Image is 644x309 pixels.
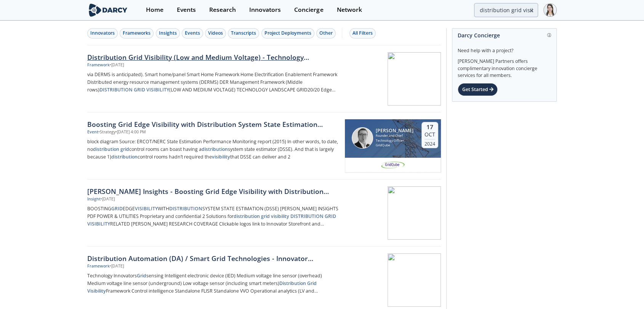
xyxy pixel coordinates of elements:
img: Olav Krause [352,127,373,149]
strong: visibility [271,213,289,219]
strong: distribution [93,146,119,152]
strong: Grid [137,272,146,279]
strong: distribution [234,213,260,219]
button: Project Deployments [261,28,314,38]
div: Events [177,7,196,13]
div: Framework [87,62,110,68]
div: Framework [87,263,110,269]
div: [PERSON_NAME] [376,128,415,133]
strong: DISTRIBUTION [169,205,202,212]
img: logo-wide.svg [87,3,129,17]
button: Insights [156,28,180,38]
p: block diagram Source: ERCOT/NERC State Estimation Performance Monitoring report (2015) In other w... [87,138,340,161]
button: Frameworks [120,28,154,38]
div: [PERSON_NAME] Partners offers complimentary innovation concierge services for all members. [458,54,551,79]
div: Innovators [90,30,115,37]
div: Insights [159,30,177,37]
div: Project Deployments [264,30,311,37]
strong: GRID [325,213,336,219]
button: Events [182,28,203,38]
button: Other [316,28,336,38]
div: Concierge [294,7,323,13]
strong: visibility [212,154,230,160]
input: Advanced Search [474,3,538,17]
button: All Filters [349,28,376,38]
div: All Filters [352,30,373,37]
a: Distribution Grid Visibility (Low and Medium Voltage) - Technology Landscape Framework •[DATE] vi... [87,45,441,112]
div: Get Started [458,83,498,96]
p: via DERMS is anticipated). Smart home/panel Smart Home Framework Home Electrification Enablement ... [87,71,340,94]
strong: Distribution [279,280,306,287]
div: • [DATE] [101,196,115,202]
div: • [DATE] [110,62,124,68]
button: Transcripts [228,28,259,38]
div: Event [87,129,98,135]
strong: Grid [307,280,317,287]
img: information.svg [547,33,551,37]
strong: GRID [134,86,145,93]
img: Profile [543,3,557,17]
strong: VISIBILITY [146,86,169,93]
a: Boosting Grid Edge Visibility with Distribution System State Estimation (DSSE) Event •Strategy•[D... [87,112,441,179]
div: Need help with a project? [458,42,551,54]
div: Events [185,30,200,37]
strong: distribution [111,154,138,160]
div: Innovators [249,7,281,13]
p: Technology Innovators sensing Intelligent electronic device (IED) Medium voltage line sensor (ove... [87,272,340,295]
button: Videos [205,28,226,38]
div: Other [319,30,333,37]
p: BOOSTING EDGE WITH SYSTEM STATE ESTIMATION (DSSE) [PERSON_NAME] INSIGHTS PDF POWER & UTILITIES Pr... [87,205,340,228]
div: Research [209,7,236,13]
div: 2024 [425,139,435,147]
div: Transcripts [231,30,256,37]
strong: grid [120,146,129,152]
strong: distribution [202,146,228,152]
strong: DISTRIBUTION [290,213,324,219]
div: Videos [208,30,223,37]
div: Darcy Concierge [458,29,551,42]
div: Home [146,7,163,13]
div: • [DATE] [110,263,124,269]
div: 17 [425,123,435,131]
div: GridQube [376,143,415,148]
strong: GRID [111,205,123,212]
div: Distribution Grid Visibility (Low and Medium Voltage) - Technology Landscape [87,52,340,62]
div: Distribution Automation (DA) / Smart Grid Technologies - Innovator Landscape [87,253,340,263]
strong: grid [261,213,270,219]
div: Founder and Chief Technology Officer [376,133,415,143]
a: [PERSON_NAME] Insights - Boosting Grid Edge Visibility with Distribution System State Estimation ... [87,179,441,247]
strong: DISTRIBUTION [99,86,133,93]
div: Frameworks [123,30,151,37]
div: [PERSON_NAME] Insights - Boosting Grid Edge Visibility with Distribution System State Estimation ... [87,186,340,196]
strong: VISIBILITY [87,221,110,227]
div: Oct [425,131,435,138]
img: 0b844192-8847-4fa3-95a0-65a8ffeb2dc0 [380,160,406,170]
strong: VISIBILITY [135,205,158,212]
button: Innovators [87,28,118,38]
div: Boosting Grid Edge Visibility with Distribution System State Estimation (DSSE) [87,119,340,129]
div: Insight [87,196,101,202]
strong: Visibility [87,288,106,294]
div: Network [336,7,362,13]
div: • Strategy • [DATE] 4:00 PM [98,129,146,135]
